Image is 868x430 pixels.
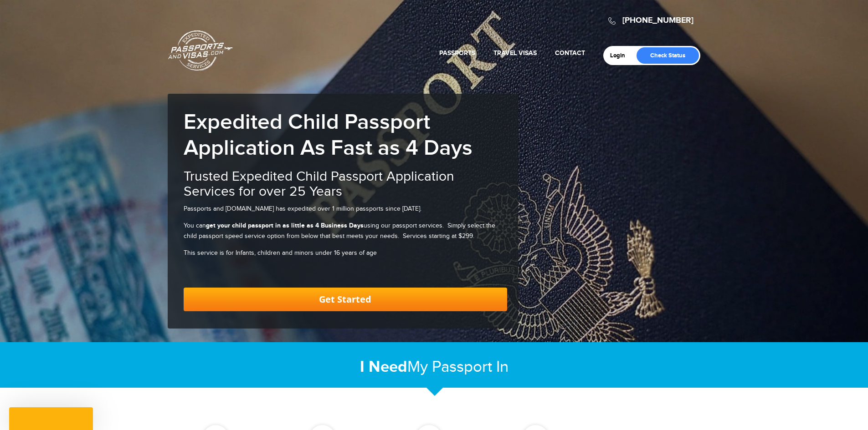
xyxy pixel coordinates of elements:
h2: My [168,357,701,377]
strong: get your child passport in as little as 4 Business Days [206,222,364,229]
span: Passport In [432,358,508,376]
p: Passports and [DOMAIN_NAME] has expedited over 1 million passports since [DATE]. [184,204,507,214]
a: Check Status [637,47,699,64]
a: Contact [555,49,585,57]
a: Get Started [184,288,507,311]
p: This service is for Infants, children and minors under 16 years of age [184,248,507,258]
a: Travel Visas [493,49,537,57]
iframe: Customer reviews powered by Trustpilot [184,265,507,274]
a: Passports & [DOMAIN_NAME] [168,30,233,71]
h2: Trusted Expedited Child Passport Application Services for over 25 Years [184,169,507,199]
strong: I Need [360,357,407,377]
a: [PHONE_NUMBER] [622,15,693,25]
a: Login [610,52,632,59]
p: You can using our passport services. Simply select the child passport speed service option from b... [184,221,507,241]
a: Passports [439,49,475,57]
b: Expedited Child Passport Application As Fast as 4 Days [184,109,473,161]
